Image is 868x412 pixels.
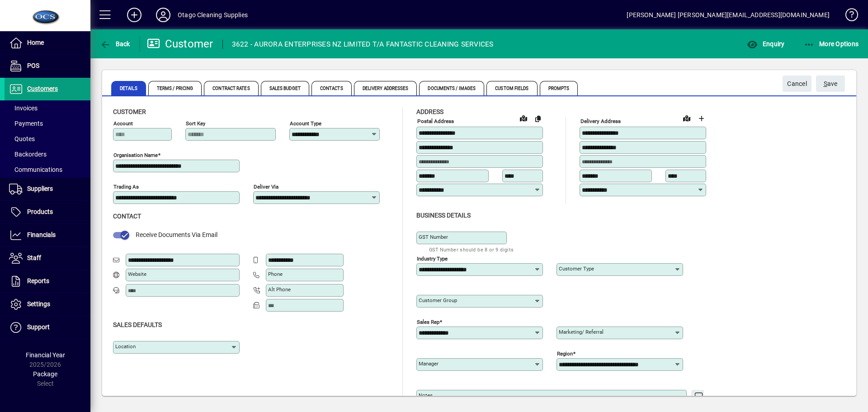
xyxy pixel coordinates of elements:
[115,343,136,350] mat-label: Location
[802,36,861,52] button: More Options
[783,76,811,92] button: Cancel
[5,224,90,246] a: Financials
[5,270,90,293] a: Reports
[816,76,845,92] button: Save
[136,231,217,238] span: Receive Documents Via Email
[429,244,514,255] mat-hint: GST Number should be 8 or 9 digits
[557,350,573,356] mat-label: Region
[27,231,56,238] span: Financials
[5,55,90,77] a: POS
[9,120,43,127] span: Payments
[113,321,162,328] span: Sales defaults
[113,213,141,220] span: Contact
[254,184,278,190] mat-label: Deliver via
[290,120,321,127] mat-label: Account Type
[27,300,50,308] span: Settings
[113,152,158,158] mat-label: Organisation name
[354,81,417,95] span: Delivery Addresses
[419,392,433,398] mat-label: Notes
[113,120,133,127] mat-label: Account
[26,351,65,359] span: Financial Year
[98,36,132,52] button: Back
[113,184,139,190] mat-label: Trading as
[178,8,248,22] div: Otago Cleaning Supplies
[747,40,784,47] span: Enquiry
[516,111,531,125] a: View on map
[27,208,53,215] span: Products
[27,323,50,331] span: Support
[148,81,202,95] span: Terms / Pricing
[9,151,47,158] span: Backorders
[27,85,58,92] span: Customers
[679,111,694,125] a: View on map
[113,108,146,115] span: Customer
[694,111,708,126] button: Choose address
[417,255,448,261] mat-label: Industry type
[5,178,90,200] a: Suppliers
[5,293,90,316] a: Settings
[27,62,39,69] span: POS
[27,39,44,46] span: Home
[261,81,309,95] span: Sales Budget
[627,8,830,22] div: [PERSON_NAME] [PERSON_NAME][EMAIL_ADDRESS][DOMAIN_NAME]
[824,76,838,91] span: ave
[5,162,90,177] a: Communications
[416,108,443,115] span: Address
[9,166,62,173] span: Communications
[419,360,439,367] mat-label: Manager
[839,2,857,31] a: Knowledge Base
[540,81,578,95] span: Prompts
[27,185,53,192] span: Suppliers
[559,329,604,335] mat-label: Marketing/ Referral
[5,316,90,339] a: Support
[27,254,41,261] span: Staff
[804,40,859,47] span: More Options
[5,201,90,223] a: Products
[100,40,130,47] span: Back
[232,37,494,52] div: 3622 - AURORA ENTERPRISES NZ LIMITED T/A FANTASTIC CLEANING SERVICES
[419,81,484,95] span: Documents / Images
[268,286,291,293] mat-label: Alt Phone
[5,32,90,54] a: Home
[5,116,90,131] a: Payments
[33,370,57,378] span: Package
[9,135,35,142] span: Quotes
[486,81,537,95] span: Custom Fields
[204,81,258,95] span: Contract Rates
[5,100,90,116] a: Invoices
[419,234,448,240] mat-label: GST Number
[559,265,594,272] mat-label: Customer type
[5,247,90,270] a: Staff
[147,37,213,51] div: Customer
[120,7,149,23] button: Add
[27,277,49,284] span: Reports
[268,271,283,277] mat-label: Phone
[745,36,787,52] button: Enquiry
[111,81,146,95] span: Details
[5,147,90,162] a: Backorders
[90,36,140,52] app-page-header-button: Back
[417,318,439,325] mat-label: Sales rep
[128,271,146,277] mat-label: Website
[531,111,545,126] button: Copy to Delivery address
[824,80,827,87] span: S
[419,297,457,303] mat-label: Customer group
[311,81,352,95] span: Contacts
[5,131,90,147] a: Quotes
[787,76,807,91] span: Cancel
[9,104,38,112] span: Invoices
[416,212,471,219] span: Business details
[186,120,205,127] mat-label: Sort key
[149,7,178,23] button: Profile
